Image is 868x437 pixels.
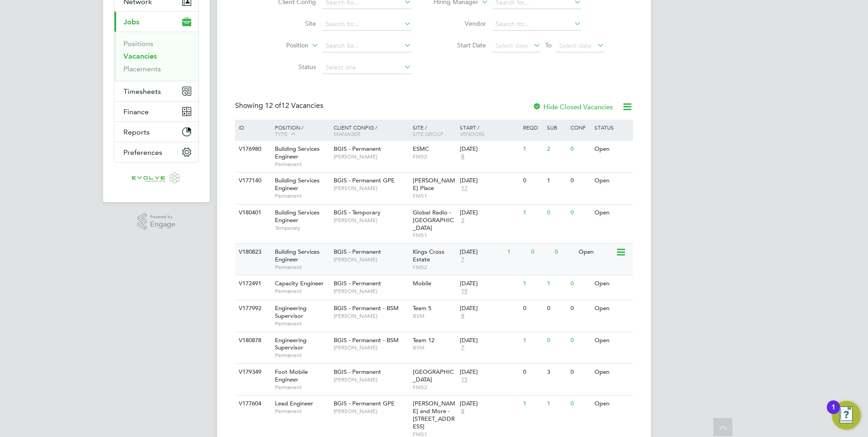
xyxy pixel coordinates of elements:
[123,65,161,73] a: Placements
[334,336,399,344] span: BGIS - Permanent - BSM
[434,41,486,49] label: Start Date
[236,244,268,260] div: V180823
[492,18,581,31] input: Search for...
[592,395,632,412] div: Open
[275,352,329,359] span: Permanent
[275,177,320,192] span: Building Services Engineer
[413,312,456,320] span: BSM
[114,12,198,32] button: Jobs
[576,244,616,260] div: Open
[460,256,466,264] span: 7
[264,19,316,28] label: Site
[592,364,632,381] div: Open
[568,332,592,349] div: 0
[334,153,408,160] span: [PERSON_NAME]
[235,101,325,111] div: Showing
[275,192,329,200] span: Permanent
[413,279,431,287] span: Mobile
[413,153,456,160] span: FMS2
[460,177,519,185] div: [DATE]
[331,120,410,141] div: Client Config /
[521,275,544,292] div: 1
[413,248,444,263] span: Kings Cross Estate
[114,32,198,81] div: Jobs
[542,39,554,51] span: To
[521,120,544,135] div: Reqd
[236,275,268,292] div: V172491
[592,300,632,317] div: Open
[460,288,469,295] span: 19
[275,224,329,232] span: Temporary
[521,395,544,412] div: 1
[275,368,308,383] span: Foot Mobile Engineer
[552,244,576,260] div: 0
[268,120,331,142] div: Position /
[460,400,519,408] div: [DATE]
[460,153,466,161] span: 8
[334,288,408,295] span: [PERSON_NAME]
[334,177,395,184] span: BGIS - Permanent GPE
[275,145,320,160] span: Building Services Engineer
[460,408,466,415] span: 8
[114,81,198,101] button: Timesheets
[592,275,632,292] div: Open
[460,312,466,320] span: 8
[413,336,434,344] span: Team 12
[410,120,458,141] div: Site /
[545,395,568,412] div: 1
[334,400,395,407] span: BGIS - Permanent GPE
[236,205,268,221] div: V180401
[236,141,268,158] div: V176980
[265,101,323,110] span: 12 Vacancies
[334,145,381,153] span: BGIS - Permanent
[592,141,632,158] div: Open
[132,172,181,186] img: evolve-talent-logo-retina.png
[334,408,408,415] span: [PERSON_NAME]
[413,264,456,271] span: FMS2
[568,275,592,292] div: 0
[460,130,485,137] span: Vendors
[460,217,466,224] span: 2
[114,172,199,186] a: Go to home page
[123,52,157,60] a: Vacancies
[236,120,268,135] div: ID
[559,42,592,50] span: Select date
[521,300,544,317] div: 0
[568,172,592,189] div: 0
[505,244,528,260] div: 1
[123,107,149,116] span: Finance
[334,344,408,351] span: [PERSON_NAME]
[568,141,592,158] div: 0
[460,344,466,352] span: 7
[322,61,411,74] input: Select one
[568,205,592,221] div: 0
[460,145,519,153] div: [DATE]
[413,177,455,192] span: [PERSON_NAME] Place
[275,279,324,287] span: Capacity Engineer
[831,407,835,419] div: 1
[568,300,592,317] div: 0
[545,141,568,158] div: 2
[275,161,329,168] span: Permanent
[137,213,176,230] a: Powered byEngage
[460,185,469,192] span: 17
[150,213,175,221] span: Powered by
[413,384,456,391] span: FMS2
[434,19,486,28] label: Vendor
[114,102,198,121] button: Finance
[413,232,456,239] span: FMS1
[275,264,329,271] span: Permanent
[592,332,632,349] div: Open
[413,209,454,232] span: Global Radio - [GEOGRAPHIC_DATA]
[545,332,568,349] div: 0
[236,300,268,317] div: V177992
[521,141,544,158] div: 1
[334,304,399,312] span: BGIS - Permanent - BSM
[592,172,632,189] div: Open
[275,336,307,352] span: Engineering Supervisor
[521,205,544,221] div: 1
[334,217,408,224] span: [PERSON_NAME]
[123,18,139,26] span: Jobs
[460,280,519,288] div: [DATE]
[114,142,198,162] button: Preferences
